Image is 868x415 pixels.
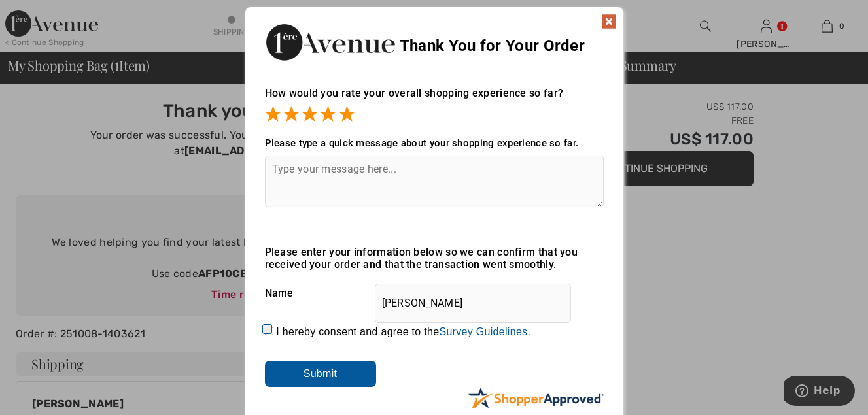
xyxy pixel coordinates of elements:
img: x [601,14,617,29]
div: Please enter your information below so we can confirm that you received your order and that the t... [265,246,604,271]
div: How would you rate your overall shopping experience so far? [265,74,604,124]
input: Submit [265,361,376,387]
span: Thank You for Your Order [400,37,585,55]
img: Thank You for Your Order [265,20,396,64]
div: Name [265,277,604,310]
label: I hereby consent and agree to the [276,326,530,338]
a: Survey Guidelines. [439,326,530,337]
span: Help [29,9,56,21]
div: Please type a quick message about your shopping experience so far. [265,137,604,149]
